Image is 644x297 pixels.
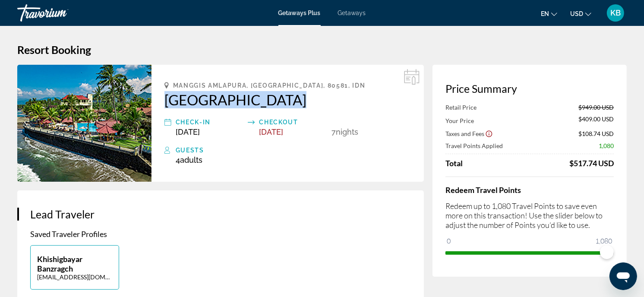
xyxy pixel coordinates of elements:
[338,9,366,16] a: Getaways
[445,117,474,124] span: Your Price
[541,10,549,17] span: en
[30,208,411,221] h3: Lead Traveler
[570,10,583,17] span: USD
[445,251,614,253] ngx-slider: ngx-slider
[17,43,627,56] h1: Resort Booking
[599,142,614,149] span: 1,080
[610,9,621,17] span: KB
[445,142,503,149] span: Travel Points Applied
[259,127,283,136] span: [DATE]
[173,82,366,89] span: Manggis Amlapura, [GEOGRAPHIC_DATA], 80581, IDN
[17,2,104,24] a: Travorium
[445,129,493,138] button: Show Taxes and Fees breakdown
[30,245,119,290] button: Khishigbayar Banzragch[EMAIL_ADDRESS][DOMAIN_NAME]
[445,130,484,137] span: Taxes and Fees
[176,155,202,164] span: 4
[594,236,613,246] span: 1,080
[17,65,152,182] img: Bali Palms Resort
[259,117,327,127] div: Checkout
[164,91,411,108] a: [GEOGRAPHIC_DATA]
[331,127,336,136] span: 7
[37,273,112,281] p: [EMAIL_ADDRESS][DOMAIN_NAME]
[176,145,411,155] div: Guests
[445,158,463,168] span: Total
[180,155,202,164] span: Adults
[600,245,614,259] span: ngx-slider
[445,201,614,230] p: Redeem up to 1,080 Travel Points to save even more on this transaction! Use the slider below to a...
[30,229,411,239] p: Saved Traveler Profiles
[578,130,614,137] span: $108.74 USD
[445,82,614,95] h3: Price Summary
[445,236,452,246] span: 0
[578,115,614,125] span: $409.00 USD
[445,185,614,195] h4: Redeem Travel Points
[541,7,557,20] button: Change language
[569,158,614,168] div: $517.74 USD
[570,7,591,20] button: Change currency
[485,130,493,137] button: Show Taxes and Fees disclaimer
[278,9,321,16] a: Getaways Plus
[578,104,614,111] span: $949.00 USD
[336,127,358,136] span: Nights
[604,4,627,22] button: User Menu
[176,117,244,127] div: Check-In
[37,254,112,273] p: Khishigbayar Banzragch
[445,104,477,111] span: Retail Price
[609,262,637,290] iframe: Button to launch messaging window
[176,127,200,136] span: [DATE]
